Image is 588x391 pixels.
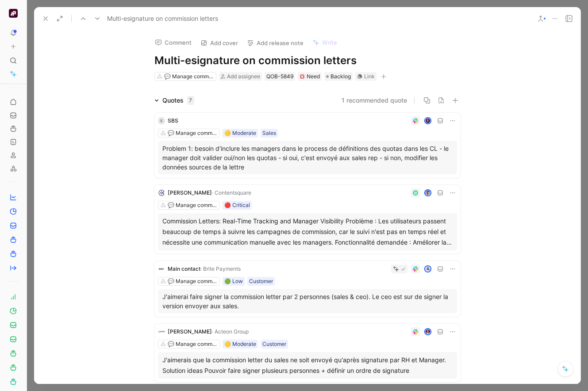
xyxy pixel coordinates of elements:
div: Customer [262,340,286,349]
div: 💬 Manage commission letters [168,277,217,286]
div: Sales [262,129,276,138]
div: J'aimerais que la commission letter du sales ne soit envoyé qu'après signature par RH et Manager.... [162,355,453,376]
div: Link [364,72,375,81]
div: 🟡 Moderate [224,340,256,349]
button: 1 recommended quote [342,95,407,106]
div: 💬 Manage commission letters [164,72,214,81]
div: 🟡 Moderate [224,129,256,138]
span: [PERSON_NAME] [168,328,212,335]
img: logo [158,328,165,335]
span: [PERSON_NAME] [168,189,212,196]
div: 💬 Manage commission letters [168,201,217,210]
img: avatar [425,266,430,272]
p: J'aimerai faire signer la commission letter par 2 personnes (sales & ceo). Le ceo est sur de sign... [162,292,453,310]
img: logo [158,265,165,272]
h1: Multi-esignature on commission letters [154,54,461,68]
button: Add release note [243,37,307,49]
span: · Contentsquare [212,189,251,196]
span: Multi-esignature on commission letters [107,13,218,24]
div: 💬 Manage commission letters [168,340,217,349]
img: Qobra [9,9,18,18]
div: 🔴 Critical [224,201,250,210]
img: 💢 [300,74,305,79]
span: Write [322,38,337,46]
img: avatar [425,190,430,196]
span: · Acteon Group [212,328,249,335]
span: SBS [168,117,178,124]
div: 💢Need [298,72,322,81]
div: Backlog [324,72,353,81]
div: Commission Letters: Real-Time Tracking and Manager Visibility Problème : Les utilisateurs passent... [162,216,453,248]
span: Main contact [168,265,200,272]
img: avatar [425,118,430,124]
img: logo [158,189,165,196]
p: Problem 1: besoin d'inclure les managers dans le process de définitions des quotas dans les CL - ... [162,144,453,172]
span: · Brite Payments [200,265,241,272]
div: S [158,117,165,124]
span: Add assignee [227,73,260,80]
div: Need [300,72,320,81]
div: 7 [187,96,194,105]
div: Quotes [162,95,194,106]
span: Backlog [331,72,351,81]
img: avatar [425,329,430,335]
div: Quotes7 [151,95,198,106]
div: QOB-5849 [266,72,293,81]
div: 💬 Manage commission letters [168,129,217,138]
div: Customer [249,277,273,286]
div: 🟢 Low [224,277,243,286]
button: Comment [151,36,196,49]
button: Add cover [196,37,242,49]
button: Write [308,36,341,49]
button: Qobra [7,7,19,19]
